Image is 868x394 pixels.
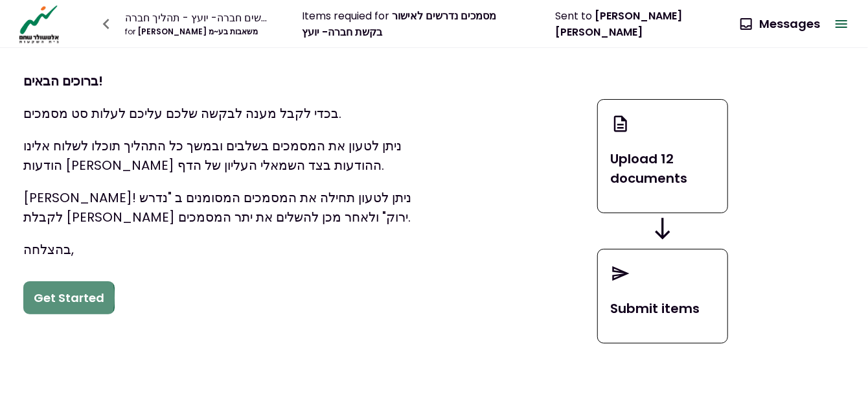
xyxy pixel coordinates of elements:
span: [PERSON_NAME] [PERSON_NAME] [556,8,683,40]
div: Sent to [556,8,731,40]
div: [PERSON_NAME] משאבות בע~מ [125,26,272,38]
strong: ברוכים הבאים! [23,72,103,90]
span: for [125,26,135,37]
p: ניתן לטעון את המסמכים בשלבים ובמשך כל התהליך תוכלו לשלוח אלינו הודעות [PERSON_NAME] ההודעות בצד ה... [23,136,434,175]
p: בהצלחה, צוות אלטשולר שחם אשראי [23,240,434,279]
button: Get Started [23,281,115,315]
span: מסמכים נדרשים לאישור בקשת חברה- יועץ [302,8,496,40]
img: Logo [16,4,63,44]
div: Items requied for [302,8,526,40]
p: Submit items [611,299,715,318]
p: Upload 12 documents [611,149,715,188]
div: מסמכים נדרשים חברה- יועץ - תהליך חברה [125,10,272,26]
p: בכדי לקבל מענה לבקשה שלכם עליכם לעלות סט מסמכים. [23,104,434,123]
p: [PERSON_NAME]! ניתן לטעון תחילה את המסמכים המסומנים ב "נדרש לקבלת [PERSON_NAME] ירוק" ולאחר מכן ל... [23,188,434,227]
button: Messages [731,7,830,41]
